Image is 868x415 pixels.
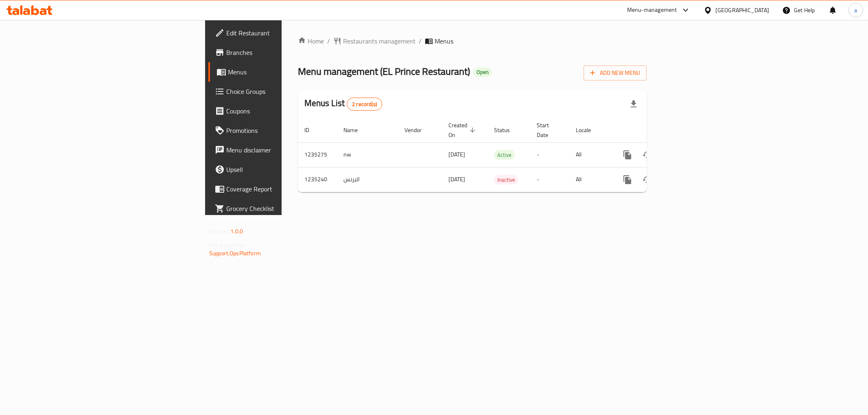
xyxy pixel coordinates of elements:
span: Menus [435,36,453,46]
span: Branches [226,48,343,57]
span: Coverage Report [226,184,343,194]
span: Created On [448,120,478,140]
a: Upsell [208,160,350,179]
span: Menus [228,67,343,77]
span: 1.0.0 [230,226,243,237]
th: Actions [611,118,702,143]
span: Edit Restaurant [226,28,343,38]
table: enhanced table [298,118,702,192]
td: All [569,167,611,192]
span: Menu management ( EL Prince Restaurant ) [298,62,470,80]
span: Upsell [226,165,343,174]
div: Inactive [494,175,518,185]
span: Menu disclaimer [226,145,343,155]
span: Restaurants management [343,36,415,46]
span: Promotions [226,126,343,135]
span: Name [343,125,368,135]
span: Add New Menu [590,68,640,78]
td: البرنس [337,167,398,192]
button: Change Status [637,145,657,165]
a: Support.OpsPlatform [209,248,261,259]
div: Open [473,67,492,77]
a: Menus [208,62,350,82]
a: Coverage Report [208,179,350,199]
div: Active [494,150,515,160]
h2: Menus List [304,97,382,111]
span: [DATE] [448,174,465,185]
a: Promotions [208,121,350,140]
nav: breadcrumb [298,36,647,46]
td: All [569,142,611,167]
td: nw [337,142,398,167]
a: Choice Groups [208,82,350,101]
button: more [618,145,637,165]
div: Export file [624,94,643,114]
a: Branches [208,43,350,62]
button: Add New Menu [584,65,647,80]
span: Get support on: [209,240,247,250]
span: Coupons [226,106,343,116]
a: Edit Restaurant [208,23,350,43]
span: Choice Groups [226,87,343,96]
td: - [530,142,569,167]
span: Grocery Checklist [226,204,343,213]
div: [GEOGRAPHIC_DATA] [715,6,769,15]
div: Total records count [347,98,382,111]
a: Grocery Checklist [208,199,350,218]
span: Start Date [537,120,560,140]
button: more [618,170,637,189]
span: Active [494,150,515,160]
span: Vendor [404,125,432,135]
span: Version: [209,226,229,237]
span: ID [304,125,320,135]
a: Restaurants management [333,36,415,46]
a: Coupons [208,101,350,121]
span: Status [494,125,520,135]
span: Open [473,69,492,76]
span: 2 record(s) [347,100,382,108]
div: Menu-management [627,5,677,15]
a: Menu disclaimer [208,140,350,160]
li: / [419,36,422,46]
span: Inactive [494,175,518,185]
td: - [530,167,569,192]
span: [DATE] [448,149,465,160]
span: Locale [576,125,601,135]
span: a [854,6,857,15]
